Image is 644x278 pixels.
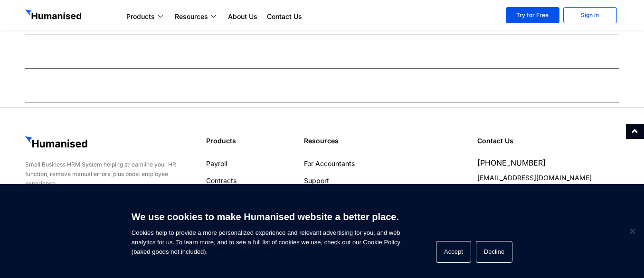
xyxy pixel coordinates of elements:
button: Decline [476,241,512,263]
a: Try for Free [506,7,559,23]
h4: Products [206,136,294,146]
span: Cookies help to provide a more personalized experience and relevant advertising for you, and web ... [132,205,400,257]
h4: Resources [304,136,468,146]
a: Products [122,11,170,22]
a: How do employees get the app? [25,50,171,62]
a: Payroll [206,159,294,168]
h4: Contact Us [477,136,619,146]
a: Sign In [563,7,617,23]
img: GetHumanised Logo [25,136,89,149]
a: For Accountants [304,159,452,168]
h6: We use cookies to make Humanised website a better place. [132,210,400,223]
a: [PHONE_NUMBER] [477,158,546,167]
a: Support [304,176,452,185]
a: [EMAIL_ADDRESS][DOMAIN_NAME] [477,174,592,182]
a: Resources [170,11,223,22]
a: About Us [223,11,262,22]
div: Small Business HRM System helping streamline your HR function, remove manual errors, plus boost e... [25,160,197,188]
img: GetHumanised Logo [25,9,83,22]
button: Accept [436,241,471,263]
a: Contact Us [262,11,307,22]
span: Decline [627,226,637,236]
a: What HR tasks can employees perform with the app? [25,84,265,95]
a: Contracts [206,176,294,185]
